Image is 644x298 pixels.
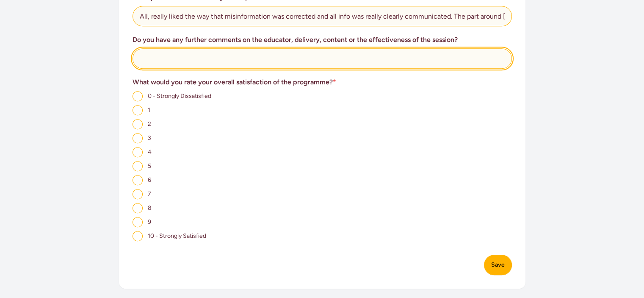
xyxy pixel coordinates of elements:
span: 3 [148,134,151,142]
input: 7 [133,189,143,199]
span: 5 [148,162,151,170]
button: Save [484,255,512,275]
h3: What would you rate your overall satisfaction of the programme? [133,77,512,87]
input: 6 [133,175,143,185]
span: 1 [148,106,150,114]
span: 9 [148,218,151,226]
input: 4 [133,147,143,157]
h3: Do you have any further comments on the educator, delivery, content or the effectiveness of the s... [133,35,512,45]
span: 8 [148,204,152,212]
span: 0 - Strongly Dissatisfied [148,92,211,100]
span: 7 [148,190,151,198]
input: 5 [133,161,143,171]
span: 2 [148,120,151,128]
span: 4 [148,148,152,156]
input: 3 [133,133,143,143]
span: 6 [148,176,151,184]
input: 9 [133,217,143,227]
span: 10 - Strongly Satisfied [148,232,206,240]
input: 2 [133,119,143,129]
input: 0 - Strongly Dissatisfied [133,91,143,101]
input: 8 [133,203,143,213]
input: 10 - Strongly Satisfied [133,231,143,241]
input: 1 [133,105,143,115]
